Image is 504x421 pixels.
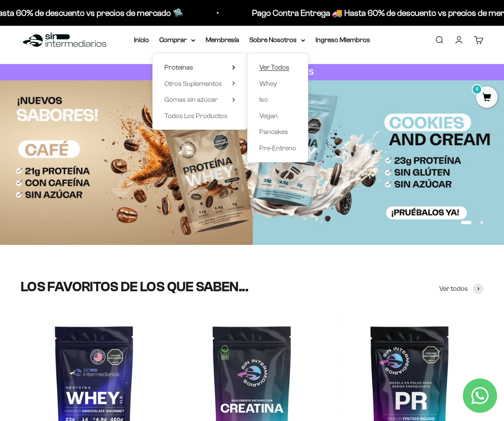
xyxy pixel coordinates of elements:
[259,64,289,71] span: Ver Todos
[259,80,277,87] span: Whey
[259,126,296,137] a: Pancakes
[259,94,296,105] a: Iso
[476,93,498,103] a: 0
[134,36,149,43] a: Inicio
[259,112,278,119] span: Vegan
[259,78,296,89] a: Whey
[159,34,195,46] summary: Comprar
[439,283,468,294] span: Ver todos
[259,62,296,73] a: Ver Todos
[439,283,483,294] a: Ver todos
[259,143,296,154] a: Pre-Entreno
[259,110,296,122] a: Vegan
[164,80,222,87] span: Otros Suplementos
[249,34,305,46] summary: Sobre Nosotros
[164,110,235,122] a: Todos Los Productos
[164,78,235,89] summary: Otros Suplementos
[259,96,268,103] span: Iso
[259,144,296,152] span: Pre-Entreno
[164,64,193,71] span: Proteínas
[164,62,235,73] summary: Proteínas
[472,84,482,95] mark: 0
[21,279,248,294] split-lines: LOS FAVORITOS DE LOS QUE SABEN...
[316,36,370,43] a: Ingreso Miembros
[164,112,228,119] span: Todos Los Productos
[164,96,218,103] span: Gomas sin azúcar
[206,36,239,43] a: Membresía
[259,128,288,135] span: Pancakes
[164,94,235,105] summary: Gomas sin azúcar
